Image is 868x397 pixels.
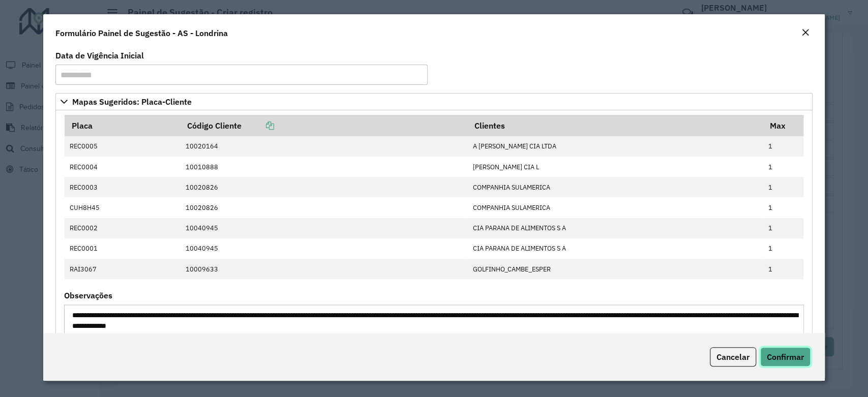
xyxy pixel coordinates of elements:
[181,197,468,218] td: 10020826
[181,115,468,136] th: Código Cliente
[467,259,763,279] td: GOLFINHO_CAMBE_ESPER
[65,115,181,136] th: Placa
[467,218,763,238] td: CIA PARANA DE ALIMENTOS S A
[763,157,803,177] td: 1
[72,98,192,106] span: Mapas Sugeridos: Placa-Cliente
[242,120,274,131] a: Copiar
[181,177,468,197] td: 10020826
[467,157,763,177] td: [PERSON_NAME] CIA L
[65,238,181,259] td: REC0001
[763,115,803,136] th: Max
[65,218,181,238] td: REC0002
[65,136,181,157] td: REC0005
[710,347,756,367] button: Cancelar
[763,197,803,218] td: 1
[65,259,181,279] td: RAI3067
[181,218,468,238] td: 10040945
[467,197,763,218] td: COMPANHIA SULAMERICA
[65,157,181,177] td: REC0004
[716,352,750,362] span: Cancelar
[55,27,228,39] h4: Formulário Painel de Sugestão - AS - Londrina
[763,177,803,197] td: 1
[760,347,811,367] button: Confirmar
[55,49,144,62] label: Data de Vigência Inicial
[181,157,468,177] td: 10010888
[181,238,468,259] td: 10040945
[181,136,468,157] td: 10020164
[763,136,803,157] td: 1
[467,115,763,136] th: Clientes
[181,259,468,279] td: 10009633
[65,197,181,218] td: CUH8H45
[767,352,804,362] span: Confirmar
[798,26,813,40] button: Close
[55,93,812,110] a: Mapas Sugeridos: Placa-Cliente
[64,289,112,301] label: Observações
[763,238,803,259] td: 1
[467,136,763,157] td: A [PERSON_NAME] CIA LTDA
[65,177,181,197] td: REC0003
[801,28,810,37] em: Fechar
[467,238,763,259] td: CIA PARANA DE ALIMENTOS S A
[467,177,763,197] td: COMPANHIA SULAMERICA
[763,259,803,279] td: 1
[763,218,803,238] td: 1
